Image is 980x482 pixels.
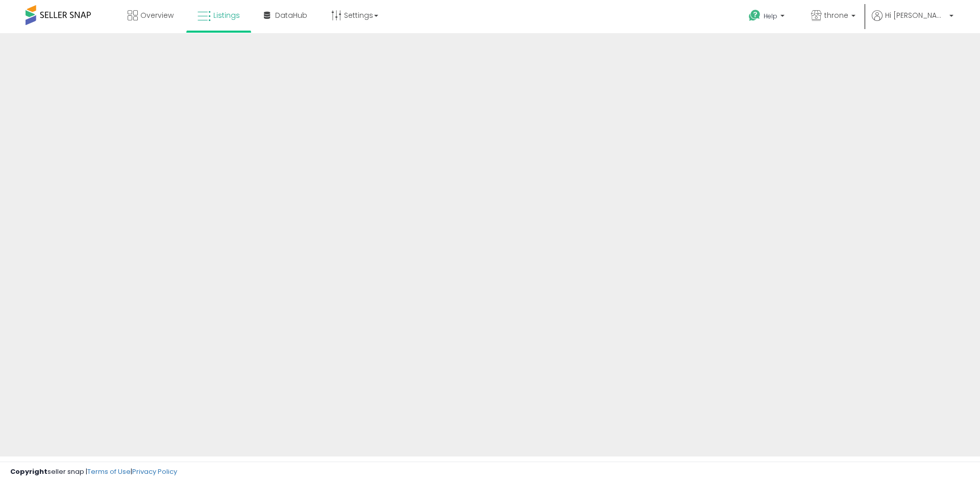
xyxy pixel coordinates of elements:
span: throne [824,10,848,20]
span: DataHub [275,10,307,20]
span: Help [764,12,777,20]
i: Get Help [748,9,761,22]
a: Hi [PERSON_NAME] [872,10,953,33]
span: Overview [140,10,174,20]
span: Hi [PERSON_NAME] [885,10,946,20]
span: Listings [213,10,240,20]
a: Help [741,2,795,33]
